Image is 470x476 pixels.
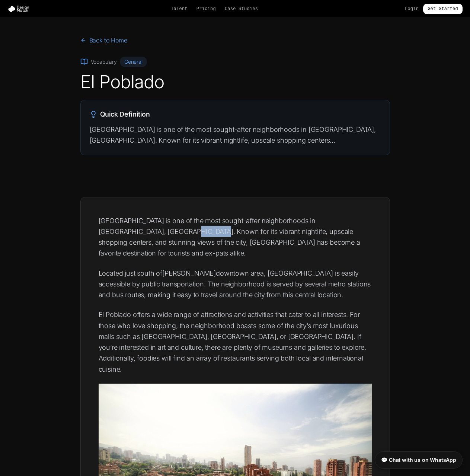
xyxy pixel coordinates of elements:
[423,4,463,14] a: Get Started
[80,36,127,45] a: Back to Home
[99,215,372,259] p: [GEOGRAPHIC_DATA] is one of the most sought-after neighborhoods in [GEOGRAPHIC_DATA], [GEOGRAPHIC...
[405,6,419,12] a: Login
[90,124,381,146] p: [GEOGRAPHIC_DATA] is one of the most sought-after neighborhoods in [GEOGRAPHIC_DATA], [GEOGRAPHIC...
[171,6,188,12] a: Talent
[99,309,372,375] p: El Poblado offers a wide range of attractions and activities that cater to all interests. For tho...
[7,5,33,13] img: Design Match
[91,58,117,66] span: Vocabulary
[99,268,372,301] p: Located just south of downtown area, [GEOGRAPHIC_DATA] is easily accessible by public transportat...
[225,6,258,12] a: Case Studies
[196,6,216,12] a: Pricing
[120,57,147,67] span: General
[375,451,463,469] a: 💬 Chat with us on WhatsApp
[90,109,381,120] h2: Quick Definition
[162,269,216,277] a: [PERSON_NAME]
[80,73,390,91] h1: El Poblado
